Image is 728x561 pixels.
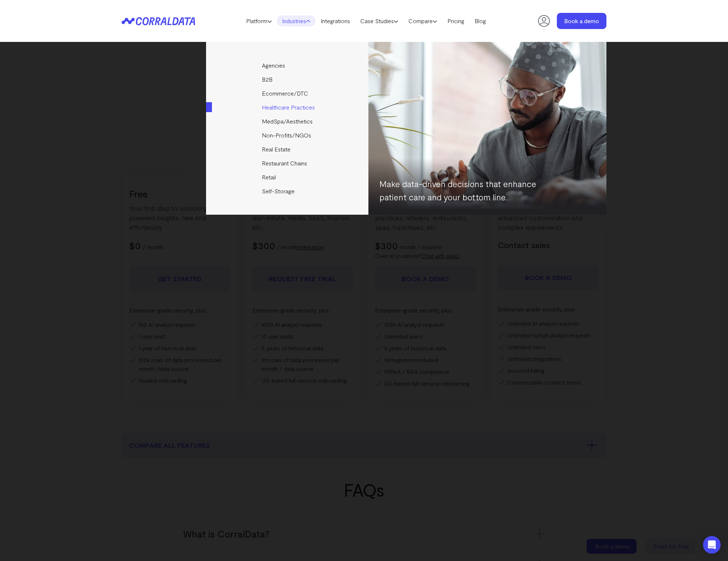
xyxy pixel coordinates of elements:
[206,100,370,114] a: Healthcare Practices
[557,13,606,29] a: Book a demo
[277,15,316,26] a: Industries
[206,86,370,100] a: Ecommerce/DTC
[206,156,370,170] a: Restaurant Chains
[703,536,721,554] div: Open Intercom Messenger
[355,15,403,26] a: Case Studies
[206,58,370,72] a: Agencies
[206,72,370,86] a: B2B
[206,184,370,198] a: Self-Storage
[206,114,370,128] a: MedSpa/Aesthetics
[316,15,355,26] a: Integrations
[241,15,277,26] a: Platform
[469,15,491,26] a: Blog
[379,177,545,204] p: Make data-driven decisions that enhance patient care and your bottom line.
[403,15,442,26] a: Compare
[206,170,370,184] a: Retail
[206,128,370,142] a: Non-Profits/NGOs
[206,142,370,156] a: Real Estate
[442,15,469,26] a: Pricing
